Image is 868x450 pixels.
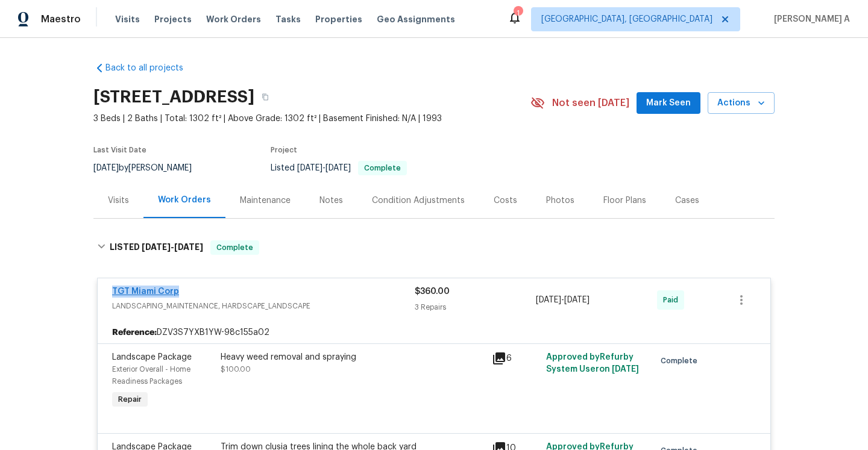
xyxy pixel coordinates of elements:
[603,195,646,207] div: Floor Plans
[297,164,322,172] span: [DATE]
[315,13,362,25] span: Properties
[708,92,775,114] button: Actions
[110,240,203,255] h6: LISTED
[240,195,291,207] div: Maintenance
[637,92,700,114] button: Mark Seen
[93,146,146,154] span: Last Visit Date
[325,164,351,172] span: [DATE]
[271,164,407,172] span: Listed
[536,296,561,304] span: [DATE]
[541,13,712,25] span: [GEOGRAPHIC_DATA], [GEOGRAPHIC_DATA]
[769,13,850,25] span: [PERSON_NAME] A
[546,353,639,373] span: Approved by Refurby System User on
[174,243,203,251] span: [DATE]
[112,300,415,312] span: LANDSCAPING_MAINTENANCE, HARDSCAPE_LANDSCAPE
[514,7,522,19] div: 1
[112,287,179,296] a: TGT Miami Corp
[93,62,209,74] a: Back to all projects
[552,97,629,109] span: Not seen [DATE]
[492,351,539,366] div: 6
[415,301,536,313] div: 3 Repairs
[212,242,258,254] span: Complete
[108,195,129,207] div: Visits
[112,327,157,339] b: Reference:
[494,195,517,207] div: Costs
[93,113,530,125] span: 3 Beds | 2 Baths | Total: 1302 ft² | Above Grade: 1302 ft² | Basement Finished: N/A | 1993
[377,13,455,25] span: Geo Assignments
[142,243,171,251] span: [DATE]
[206,13,261,25] span: Work Orders
[359,164,406,172] span: Complete
[663,294,683,306] span: Paid
[564,296,590,304] span: [DATE]
[661,355,702,367] span: Complete
[646,96,691,111] span: Mark Seen
[415,287,450,296] span: $360.00
[254,86,276,108] button: Copy Address
[41,13,81,25] span: Maestro
[93,228,775,267] div: LISTED [DATE]-[DATE]Complete
[93,91,254,103] h2: [STREET_ADDRESS]
[275,15,301,23] span: Tasks
[98,322,770,343] div: DZV3S7YXB1YW-98c155a02
[158,194,211,206] div: Work Orders
[93,164,119,172] span: [DATE]
[297,164,351,172] span: -
[372,195,465,207] div: Condition Adjustments
[271,146,297,154] span: Project
[115,13,140,25] span: Visits
[93,161,206,175] div: by [PERSON_NAME]
[675,195,699,207] div: Cases
[142,243,203,251] span: -
[612,365,639,373] span: [DATE]
[536,294,590,306] span: -
[546,195,574,207] div: Photos
[113,393,146,405] span: Repair
[221,351,485,363] div: Heavy weed removal and spraying
[154,13,192,25] span: Projects
[717,96,765,111] span: Actions
[112,353,192,361] span: Landscape Package
[319,195,343,207] div: Notes
[112,366,190,385] span: Exterior Overall - Home Readiness Packages
[221,366,251,373] span: $100.00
